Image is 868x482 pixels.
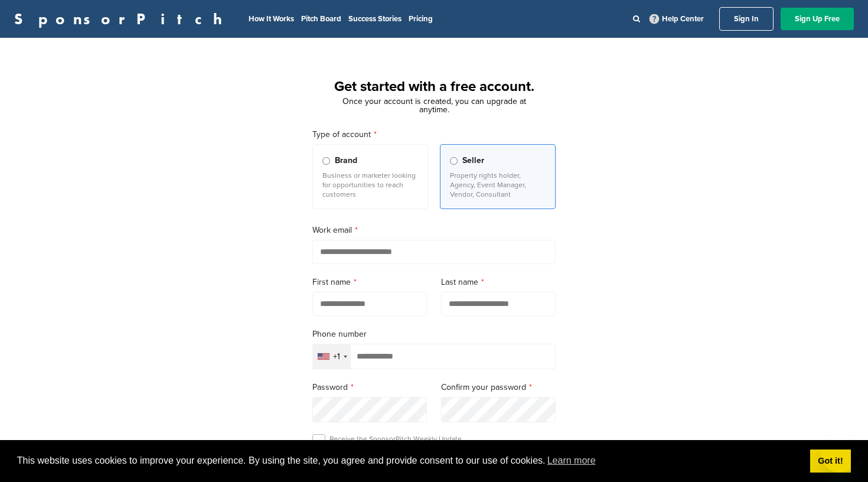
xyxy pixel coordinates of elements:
h1: Get started with a free account. [298,76,570,97]
a: SponsorPitch [14,11,230,27]
input: Seller Property rights holder, Agency, Event Manager, Vendor, Consultant [450,157,458,165]
span: Once your account is created, you can upgrade at anytime. [342,96,526,115]
iframe: Button to launch messaging window [821,435,859,473]
div: +1 [333,353,340,361]
a: dismiss cookie message [810,450,851,473]
a: How It Works [249,14,294,24]
label: Last name [441,276,556,289]
label: Phone number [312,328,556,341]
a: Help Center [647,12,706,26]
input: Brand Business or marketer looking for opportunities to reach customers [322,157,330,165]
label: First name [312,276,427,289]
p: Receive the SponsorPitch Weekly Update [329,434,462,444]
span: Seller [462,154,484,167]
div: Selected country [313,344,351,369]
a: learn more about cookies [546,452,598,470]
p: Business or marketer looking for opportunities to reach customers [322,171,418,199]
a: Success Stories [348,14,402,24]
label: Work email [312,224,556,237]
label: Password [312,381,427,394]
label: Confirm your password [441,381,556,394]
p: Property rights holder, Agency, Event Manager, Vendor, Consultant [450,171,546,199]
a: Sign Up Free [781,8,854,30]
a: Pricing [409,14,433,24]
span: This website uses cookies to improve your experience. By using the site, you agree and provide co... [17,452,801,470]
span: Brand [335,154,357,167]
label: Type of account [312,128,556,141]
a: Sign In [719,7,774,31]
a: Pitch Board [301,14,341,24]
